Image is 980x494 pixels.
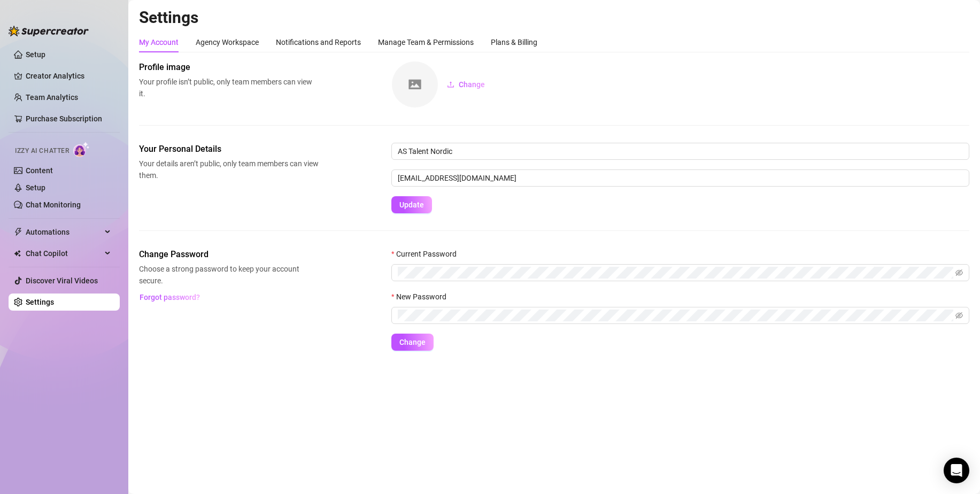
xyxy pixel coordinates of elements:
[26,93,78,102] a: Team Analytics
[26,223,102,241] span: Automations
[276,36,361,48] div: Notifications and Reports
[491,36,537,48] div: Plans & Billing
[399,338,426,346] span: Change
[955,312,963,319] span: eye-invisible
[9,26,89,36] img: logo-BBDzfeDw.svg
[398,310,953,321] input: New Password
[15,146,69,156] span: Izzy AI Chatter
[26,245,102,262] span: Chat Copilot
[459,80,485,89] span: Change
[26,166,53,175] a: Content
[944,458,969,483] div: Open Intercom Messenger
[139,61,319,74] span: Profile image
[139,76,319,99] span: Your profile isn’t public, only team members can view it.
[26,183,45,192] a: Setup
[955,269,963,276] span: eye-invisible
[391,196,432,213] button: Update
[399,200,424,209] span: Update
[139,248,319,261] span: Change Password
[26,276,98,285] a: Discover Viral Videos
[391,291,453,303] label: New Password
[378,36,474,48] div: Manage Team & Permissions
[139,143,319,156] span: Your Personal Details
[26,67,111,84] a: Creator Analytics
[391,334,434,351] button: Change
[26,50,45,59] a: Setup
[139,36,179,48] div: My Account
[139,263,319,287] span: Choose a strong password to keep your account secure.
[14,228,22,236] span: thunderbolt
[26,298,54,306] a: Settings
[73,142,90,157] img: AI Chatter
[392,61,438,107] img: square-placeholder.png
[139,289,200,306] button: Forgot password?
[391,143,969,160] input: Enter name
[438,76,493,93] button: Change
[140,293,200,302] span: Forgot password?
[14,250,21,257] img: Chat Copilot
[398,267,953,279] input: Current Password
[391,169,969,187] input: Enter new email
[196,36,259,48] div: Agency Workspace
[139,7,969,28] h2: Settings
[26,110,111,127] a: Purchase Subscription
[447,81,454,88] span: upload
[139,158,319,181] span: Your details aren’t public, only team members can view them.
[26,200,81,209] a: Chat Monitoring
[391,248,464,260] label: Current Password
